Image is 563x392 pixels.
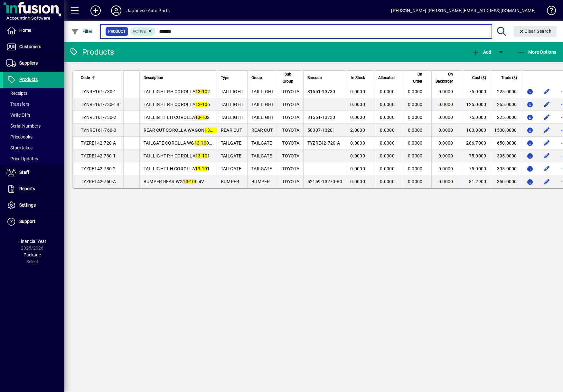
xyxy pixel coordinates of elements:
span: 0.0000 [408,115,423,120]
span: Type [221,74,229,81]
button: Profile [106,5,127,16]
span: TAILGATE [221,140,241,146]
span: TYNRE161-730-1 [81,89,117,94]
span: 0.0000 [408,102,423,107]
span: Barcode [307,74,322,81]
span: 0.0000 [350,153,365,158]
span: 0.0000 [438,153,453,158]
span: 0.0000 [408,89,423,94]
span: 0.0000 [438,140,453,146]
td: 75.0000 [462,111,490,124]
span: 0.0000 [380,140,395,146]
span: Active [133,29,146,34]
a: Stocktakes [3,142,64,153]
span: TAILLIGHT [221,89,243,94]
span: Receipts [6,91,27,96]
span: 0.0000 [350,166,365,171]
span: 52159-13270-B0 [307,179,342,184]
a: Price Updates [3,153,64,164]
span: TYZRE142-720-A [81,140,116,146]
span: In Stock [351,74,365,81]
span: REAR CUT COROLLA WAGON 2 [144,128,219,133]
span: TOYOTA [282,102,299,107]
span: TYZRE142-730-1 [81,153,116,158]
button: Edit [542,151,552,161]
td: 81.2900 [462,175,490,188]
div: Allocated [378,74,400,81]
span: 0.0000 [350,115,365,120]
span: 0.0000 [408,179,423,184]
span: 0.0000 [350,89,365,94]
span: Allocated [378,74,395,81]
span: 0.0000 [380,102,395,107]
td: 265.0000 [490,98,521,111]
span: Reports [19,186,35,191]
button: Clear [514,26,557,37]
td: 350.0000 [490,175,521,188]
button: Edit [542,138,552,148]
span: TAILGATE [221,153,241,158]
span: Add [472,49,491,55]
div: [PERSON_NAME] [PERSON_NAME][EMAIL_ADDRESS][DOMAIN_NAME] [391,5,536,16]
em: 13-10 [195,102,207,107]
button: Edit [542,125,552,135]
span: TOYOTA [282,153,299,158]
span: Write Offs [6,112,30,118]
span: Stocktakes [6,145,33,150]
td: 75.0000 [462,162,490,175]
span: Cost ($) [472,74,486,81]
span: TAILLIGHT RH COROLLA 2 [144,89,210,94]
span: TOYOTA [282,166,299,171]
span: Description [144,74,163,81]
span: 0.0000 [438,166,453,171]
a: Receipts [3,88,64,99]
span: On Order [408,71,423,85]
span: TAILGATE COROLLA WG 0 4V [144,140,216,146]
button: Filter [70,26,94,37]
a: Staff [3,165,64,181]
span: Support [19,219,35,224]
span: TOYOTA [282,115,299,120]
td: 650.0000 [490,137,521,149]
em: 13-10 [195,153,207,158]
td: 395.0000 [490,162,521,175]
span: TAILGATE [251,153,272,158]
a: Transfers [3,99,64,110]
span: TAILLIGHT [221,102,243,107]
span: 0.0000 [380,115,395,120]
span: 0.0000 [408,153,423,158]
span: 0.0000 [380,166,395,171]
span: Product [108,28,126,35]
span: Home [19,28,31,33]
span: TYZRE42-720-A [307,140,340,146]
td: 100.0000 [462,124,490,137]
div: Barcode [307,74,342,81]
td: 286.7000 [462,137,490,149]
span: 0.0000 [350,179,365,184]
div: Description [144,74,213,81]
span: TAILGATE [251,166,272,171]
span: 0.0000 [438,179,453,184]
span: Package [23,252,41,257]
button: Edit [542,176,552,187]
a: Serial Numbers [3,120,64,131]
button: More Options [516,46,558,58]
span: Customers [19,44,41,49]
span: TAILGATE [251,140,272,146]
a: Customers [3,39,64,55]
em: 13-10 [195,166,207,171]
div: Sub Group [282,71,299,85]
span: 0.0000 [350,102,365,107]
button: Edit [542,112,552,122]
em: 13-10 [183,179,195,184]
span: 0.0000 [380,128,395,133]
span: More Options [517,49,557,55]
a: Suppliers [3,55,64,71]
span: Group [251,74,262,81]
span: TAILGATE [221,166,241,171]
span: TYZRE142-730-2 [81,166,116,171]
td: 225.0000 [490,85,521,98]
span: Trade ($) [501,74,517,81]
span: REAR CUT [221,128,242,133]
em: 13-10 [194,140,206,146]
